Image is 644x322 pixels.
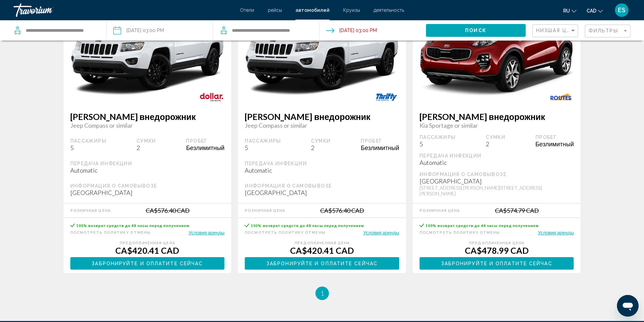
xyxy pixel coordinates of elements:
[420,229,500,236] button: Посмотреть политику отмены
[486,134,505,140] div: Сумки
[420,134,456,140] div: Пассажиры
[363,229,399,236] button: Условия аренды
[70,241,225,245] div: Предоплаченная цена
[495,207,539,214] div: CA$574.79 CAD
[266,261,378,266] span: Забронируйте и оплатите сейчас
[70,259,225,266] a: Забронируйте и оплатите сейчас
[361,144,399,151] div: Безлимитный
[245,144,281,151] div: 5
[536,28,578,33] span: Низшая цена
[295,7,330,13] a: автомобилей
[70,138,107,144] div: Пассажиры
[64,2,232,99] img: primary.png
[367,90,406,105] img: THRIFTY
[420,177,574,185] div: [GEOGRAPHIC_DATA]
[70,189,225,196] div: [GEOGRAPHIC_DATA]
[585,24,630,38] button: Filter
[311,144,331,151] div: 2
[70,167,225,174] div: Automatic
[536,28,576,34] mat-select: Sort by
[361,138,399,144] div: Пробег
[413,1,581,100] img: primary.png
[245,229,325,236] button: Посмотреть политику отмены
[268,7,282,13] a: рейсы
[70,245,225,255] div: CA$420.41 CAD
[420,208,460,213] div: Розничная цена
[245,259,399,266] a: Забронируйте и оплатите сейчас
[311,138,331,144] div: Сумки
[420,140,456,148] div: 5
[70,208,111,213] div: Розничная цена
[245,167,399,174] div: Automatic
[245,189,399,196] div: [GEOGRAPHIC_DATA]
[245,138,281,144] div: Пассажиры
[238,2,406,99] img: primary.png
[320,207,364,214] div: CA$576.40 CAD
[326,20,377,41] button: Drop-off date: Sep 08, 2025 03:00 PM
[343,7,360,13] a: Круизы
[70,257,225,270] button: Забронируйте и оплатите сейчас
[420,245,574,255] div: CA$478.99 CAD
[64,287,581,300] ul: Pagination
[420,241,574,245] div: Предоплаченная цена
[70,183,225,189] div: Информация о самовывозе
[146,207,190,214] div: CA$576.40 CAD
[245,122,399,129] span: Jeep Compass or similar
[542,90,580,105] img: ROUTES
[426,223,539,228] span: 100% возврат средств до 48 часы перед получением
[245,241,399,245] div: Предоплаченная цена
[70,229,151,236] button: Посмотреть политику отмены
[189,229,224,236] button: Условия аренды
[70,144,107,151] div: 5
[426,24,526,36] button: Поиск
[618,7,625,14] span: ES
[563,8,570,14] span: ru
[441,261,552,266] span: Забронируйте и оплатите сейчас
[486,140,505,148] div: 2
[613,3,630,17] button: User Menu
[535,134,574,140] div: Пробег
[92,261,203,266] span: Забронируйте и оплатите сейчас
[587,6,603,16] button: Change currency
[617,295,639,317] iframe: Button to launch messaging window
[538,229,574,236] button: Условия аренды
[14,3,233,17] a: Travorium
[420,153,574,159] div: Передача инфекции
[245,183,399,189] div: Информация о самовывозе
[420,257,574,270] button: Забронируйте и оплатите сейчас
[245,160,399,167] div: Передача инфекции
[137,138,156,144] div: Сумки
[587,8,596,14] span: CAD
[245,245,399,255] div: CA$420.41 CAD
[113,20,164,41] button: Pickup date: Aug 29, 2025 03:00 PM
[240,7,254,13] a: Отели
[420,112,574,122] span: [PERSON_NAME] внедорожник
[70,122,225,129] span: Jeep Compass or similar
[76,223,190,228] span: 100% возврат средств до 48 часы перед получением
[563,6,576,16] button: Change language
[245,112,399,122] span: [PERSON_NAME] внедорожник
[374,7,404,13] a: деятельность
[589,28,618,33] span: Фильтры
[420,259,574,266] a: Забронируйте и оплатите сейчас
[465,28,486,33] span: Поиск
[420,171,574,177] div: Информация о самовывозе
[245,257,399,270] button: Забронируйте и оплатите сейчас
[535,140,574,148] div: Безлимитный
[192,90,231,105] img: DOLLAR
[420,122,574,129] span: Kia Sportage or similar
[70,112,225,122] span: [PERSON_NAME] внедорожник
[137,144,156,151] div: 2
[420,185,574,196] div: [STREET_ADDRESS] [PERSON_NAME][STREET_ADDRESS][PERSON_NAME]
[186,138,224,144] div: Пробег
[186,144,224,151] div: Безлимитный
[420,159,574,166] div: Automatic
[320,290,324,297] span: 1
[245,208,285,213] div: Розничная цена
[251,223,364,228] span: 100% возврат средств до 48 часы перед получением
